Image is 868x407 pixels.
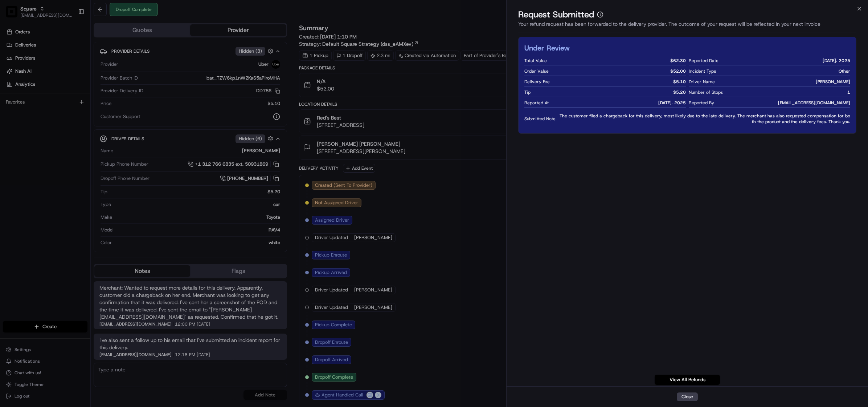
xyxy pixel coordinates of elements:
span: Reported Date [689,58,718,64]
span: Delivery Fee [524,79,550,85]
span: Other [839,68,850,74]
span: Order Value [524,68,549,74]
span: $ 5.10 [673,79,686,85]
span: $ 5.20 [673,89,686,95]
button: Start new chat [123,72,132,81]
img: 1736555255976-a54dd68f-1ca7-489b-9aae-adbdc363a1c4 [7,70,20,83]
a: Powered byPylon [51,123,88,129]
div: We're available if you need us! [25,77,92,83]
p: Welcome 👋 [7,29,132,41]
span: Pylon [72,124,88,129]
span: Reported By [689,100,714,106]
h2: Under Review [524,43,570,53]
a: View All Refunds [655,375,720,385]
span: [DATE]. 2025 [823,58,850,64]
span: Driver Name [689,79,715,85]
span: Total Value [524,58,547,64]
input: Clear [19,47,120,55]
span: $ 52.00 [670,68,686,74]
button: Close [677,392,698,401]
span: Submitted Note [524,116,556,122]
img: Nash [7,8,22,22]
span: [PERSON_NAME] [816,79,850,85]
span: API Documentation [69,106,116,113]
span: Knowledge Base [15,106,56,113]
span: Number of Stops [689,89,723,95]
p: Request Submitted [518,9,594,20]
div: 📗 [7,106,13,112]
a: 📗Knowledge Base [4,103,58,116]
span: Tip [524,89,531,95]
span: $ 62.30 [670,58,686,64]
div: Your refund request has been forwarded to the delivery provider. The outcome of your request will... [518,20,856,32]
span: The customer filed a chargeback for this delivery, most likely due to the late delivery. The merc... [558,113,850,125]
span: Incident Type [689,68,716,74]
div: 💻 [61,106,67,112]
span: 1 [847,89,850,95]
a: 💻API Documentation [58,103,119,116]
span: Reported At [524,100,549,106]
span: [DATE]. 2025 [658,100,686,106]
div: Start new chat [25,70,119,77]
span: [EMAIL_ADDRESS][DOMAIN_NAME] [778,100,850,106]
